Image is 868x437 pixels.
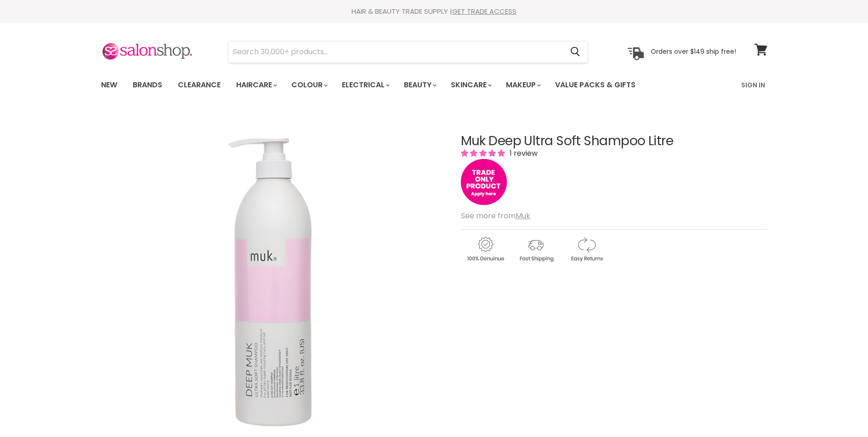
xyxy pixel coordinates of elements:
[461,134,767,148] h1: Muk Deep Ultra Soft Shampoo Litre
[562,235,611,263] img: returns.gif
[507,148,538,159] span: 1 review
[335,75,395,95] a: Electrical
[563,41,588,62] button: Search
[461,159,507,205] img: tradeonly_small.jpg
[651,47,736,56] p: Orders over $149 ship free!
[228,41,588,63] form: Product
[284,75,333,95] a: Colour
[548,75,642,95] a: Value Packs & Gifts
[229,75,283,95] a: Haircare
[94,75,124,95] a: New
[90,72,779,98] nav: Main
[90,7,779,16] div: HAIR & BEAUTY TRADE SUPPLY |
[452,6,516,16] a: GET TRADE ACCESS
[736,75,771,95] a: Sign In
[516,210,530,221] a: Muk
[126,75,169,95] a: Brands
[499,75,546,95] a: Makeup
[444,75,497,95] a: Skincare
[511,235,560,263] img: shipping.gif
[461,235,510,263] img: genuine.gif
[461,210,530,221] span: See more from
[397,75,442,95] a: Beauty
[228,41,563,62] input: Search
[461,148,507,159] span: 5.00 stars
[171,75,227,95] a: Clearance
[94,72,689,98] ul: Main menu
